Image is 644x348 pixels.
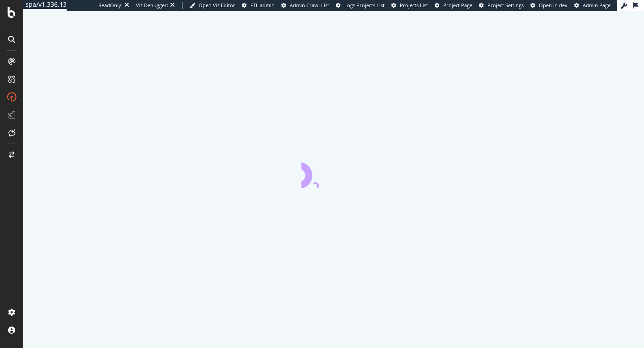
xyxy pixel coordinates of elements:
a: FTL admin [242,2,275,9]
a: Projects List [391,2,428,9]
a: Logs Projects List [336,2,385,9]
span: Project Settings [487,2,524,8]
a: Project Settings [479,2,524,9]
a: Admin Crawl List [281,2,329,9]
div: ReadOnly: [98,2,123,9]
span: Admin Crawl List [290,2,329,8]
a: Admin Page [574,2,610,9]
span: Open Viz Editor [199,2,235,8]
span: Admin Page [583,2,610,8]
a: Open Viz Editor [190,2,235,9]
div: Viz Debugger: [136,2,168,9]
a: Project Page [435,2,472,9]
span: Open in dev [539,2,568,8]
span: Logs Projects List [344,2,385,8]
span: FTL admin [250,2,275,8]
div: animation [301,156,366,188]
a: Open in dev [530,2,568,9]
span: Project Page [443,2,472,8]
span: Projects List [400,2,428,8]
